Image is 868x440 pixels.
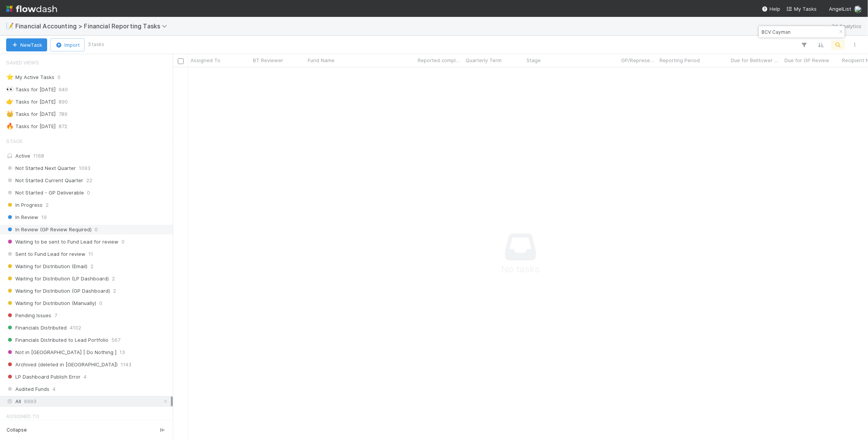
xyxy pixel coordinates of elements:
span: 0 [121,237,125,247]
img: avatar_6177bb6d-328c-44fd-b6eb-4ffceaabafa4.png [854,5,862,13]
span: 0 [95,225,98,234]
span: 0 [99,298,102,308]
div: Tasks for [DATE] [6,85,56,94]
span: ⭐ [6,74,14,80]
div: Tasks for [DATE] [6,122,56,131]
span: 📝 [6,23,14,29]
span: 940 [59,85,68,94]
span: Fund Name [308,56,335,64]
div: Tasks for [DATE] [6,109,56,119]
span: Due for GP Review [784,56,829,64]
span: 👀 [6,86,14,92]
span: Due for Belltower Review [731,56,780,64]
span: My Tasks [786,6,817,12]
span: 2 [112,274,115,283]
small: 3 tasks [88,41,104,48]
span: Quarterly Term [466,56,502,64]
span: Waiting for Distribution (Manually) [6,298,96,308]
span: Stage [6,133,23,149]
span: Financials Distributed to Lead Portfolio [6,335,108,345]
span: 2 [90,262,94,271]
span: Pending Issues [6,311,51,320]
span: 872 [59,122,67,131]
input: Search... [760,27,837,36]
span: 🔥 [6,123,14,129]
input: Toggle All Rows Selected [178,58,184,64]
div: My Active Tasks [6,73,54,82]
div: All [6,397,171,406]
span: 0 [57,73,61,82]
span: Not Started Next Quarter [6,163,76,173]
span: Reported completed by [418,56,461,64]
span: 6993 [24,397,36,406]
span: 4 [84,372,87,382]
span: Waiting for Distribution (GP Dashboard) [6,286,110,296]
span: 2 [113,286,116,296]
span: Assigned To [190,56,220,64]
span: 👉 [6,98,14,105]
span: Saved Views [6,55,39,70]
span: Stage [527,56,541,64]
span: 13 [120,348,125,357]
span: 1143 [121,360,131,369]
span: 4102 [70,323,81,333]
span: GP/Representative wants to review [621,56,655,64]
span: Sent to Fund Lead for review [6,249,85,259]
span: 567 [112,335,120,345]
span: 789 [59,109,67,119]
span: 11 [89,249,93,259]
span: 19 [41,213,47,222]
span: 890 [59,97,68,107]
span: Waiting for Distribution (LP Dashboard) [6,274,109,283]
span: LP Dashboard Publish Error [6,372,80,382]
span: Financial Accounting > Financial Reporting Tasks [15,22,171,30]
span: In Progress [6,200,43,210]
span: Collapse [7,427,27,433]
span: 1168 [33,153,44,159]
span: Archived (deleted in [GEOGRAPHIC_DATA]) [6,360,118,369]
span: 4 [53,384,56,394]
span: Not in [GEOGRAPHIC_DATA] [ Do Nothing ] [6,348,116,357]
a: Analytics [832,21,862,31]
span: Financials Distributed [6,323,67,333]
span: 7 [54,311,57,320]
span: 22 [86,176,92,185]
span: Waiting to be sent to Fund Lead for review [6,237,118,247]
span: 1093 [79,163,90,173]
div: Tasks for [DATE] [6,97,56,107]
div: Active [6,151,171,161]
span: 2 [46,200,49,210]
button: NewTask [6,38,47,51]
span: In Review [6,213,38,222]
span: AngelList [829,6,851,12]
img: logo-inverted-e16ddd16eac7371096b0.svg [6,2,57,15]
span: In Review (GP Review Required) [6,225,92,234]
span: 0 [87,188,90,198]
span: Waiting for Distribution (Email) [6,262,87,271]
span: Not Started Current Quarter [6,176,83,185]
span: Audited Funds [6,384,49,394]
span: Not Started - GP Deliverable [6,188,84,198]
span: Assigned To [6,409,39,424]
span: 👑 [6,110,14,117]
div: Help [762,5,780,13]
button: Import [50,38,85,51]
span: BT Reviewer [253,56,283,64]
span: Reporting Period [660,56,700,64]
